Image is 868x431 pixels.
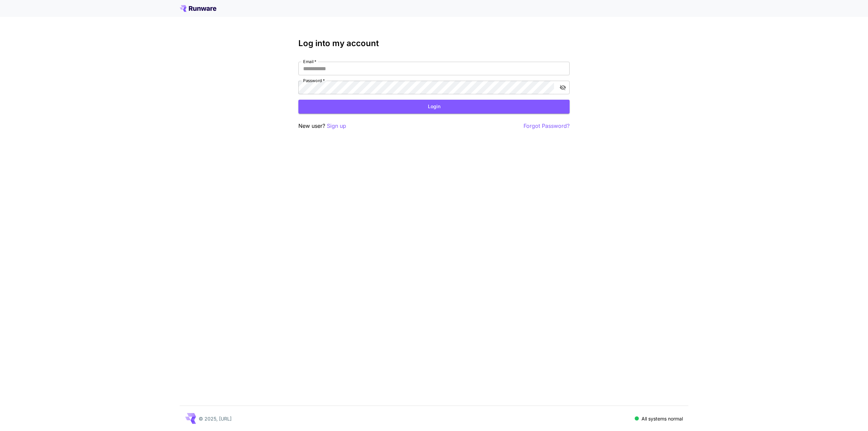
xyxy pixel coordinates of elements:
[199,415,232,422] p: © 2025, [URL]
[327,122,346,130] button: Sign up
[524,122,570,130] button: Forgot Password?
[298,100,570,114] button: Login
[303,78,325,83] label: Password
[298,39,570,48] h3: Log into my account
[642,415,683,422] p: All systems normal
[557,81,569,94] button: toggle password visibility
[298,122,346,130] p: New user?
[303,59,316,64] label: Email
